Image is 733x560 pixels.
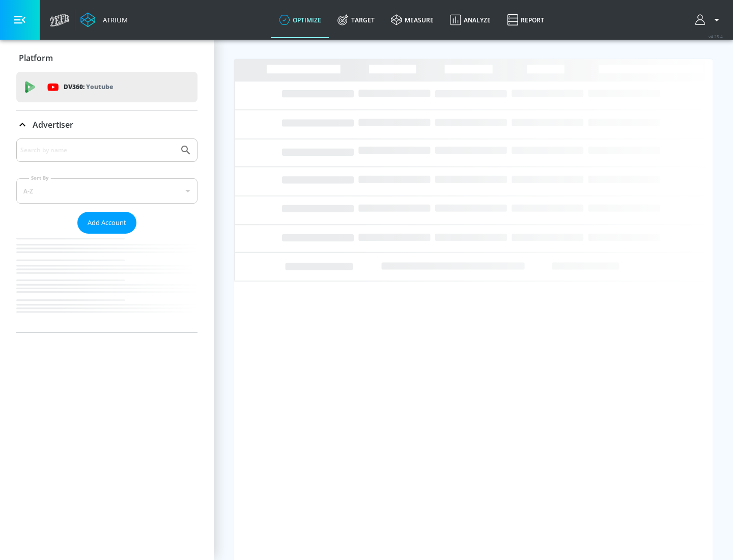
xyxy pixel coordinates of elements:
[19,52,53,64] p: Platform
[16,44,198,72] div: Platform
[20,144,175,157] input: Search by name
[86,81,113,92] p: Youtube
[383,2,442,38] a: measure
[16,178,198,204] div: A-Z
[99,15,128,24] div: Atrium
[16,110,198,139] div: Advertiser
[29,175,51,181] label: Sort By
[16,234,198,332] nav: list of Advertiser
[499,2,552,38] a: Report
[16,72,198,102] div: DV360: Youtube
[271,2,329,38] a: optimize
[329,2,383,38] a: Target
[80,12,128,27] a: Atrium
[442,2,499,38] a: Analyze
[33,119,73,130] p: Advertiser
[77,212,136,234] button: Add Account
[16,138,198,332] div: Advertiser
[88,217,126,229] span: Add Account
[64,81,113,93] p: DV360:
[709,34,723,39] span: v 4.25.4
